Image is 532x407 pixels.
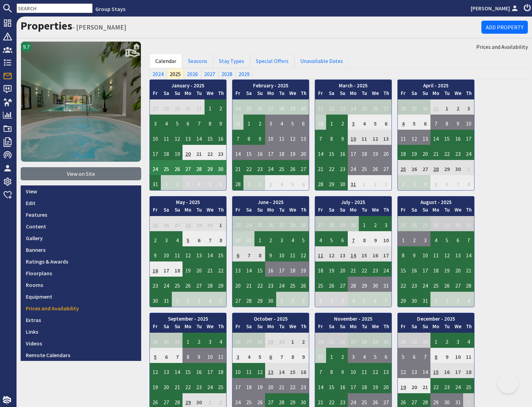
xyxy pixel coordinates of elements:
td: 28 [194,160,205,175]
th: Th [463,206,474,216]
th: Mo [265,206,276,216]
a: Remote Calendars [21,349,141,361]
th: We [452,89,463,99]
a: Links [21,326,141,338]
td: 6 [380,115,392,130]
a: 2026 [184,68,201,79]
td: 29 [337,216,348,231]
a: 9.7 [21,41,141,167]
td: 30 [205,216,216,231]
td: 31 [430,99,441,115]
td: 29 [298,216,309,231]
td: 19 [287,145,298,160]
td: 19 [370,145,381,160]
td: 13 [298,130,309,145]
th: March - 2025 [315,80,392,90]
td: 5 [409,115,420,130]
td: 28 [398,99,409,115]
th: Sa [161,89,172,99]
td: 17 [150,145,161,160]
td: 28 [315,115,326,130]
th: Tu [441,89,452,99]
td: 27 [182,160,194,175]
td: 9 [452,115,463,130]
td: 16 [452,130,463,145]
td: 1 [359,216,370,231]
td: 3 [150,115,161,130]
a: Prices and Availability [476,43,528,51]
td: 11 [398,130,409,145]
a: Prices and Availability [21,302,141,314]
td: 29 [194,216,205,231]
td: 23 [254,160,265,175]
td: 29 [409,99,420,115]
td: 11 [359,130,370,145]
a: 2025 [167,68,184,79]
td: 19 [409,145,420,160]
td: 20 [420,145,431,160]
th: Tu [276,206,287,216]
td: 25 [161,160,172,175]
th: Su [254,89,265,99]
img: KINGSHAY BARTON's icon [21,41,141,162]
td: 10 [265,130,276,145]
td: 24 [243,216,254,231]
td: 1 [243,115,254,130]
th: Fr [232,206,243,216]
td: 14 [315,145,326,160]
td: 26 [370,160,381,175]
td: 8 [326,130,337,145]
td: 22 [205,145,216,160]
td: 11 [276,130,287,145]
a: Add Property [481,21,528,34]
th: We [370,89,381,99]
td: 13 [380,130,392,145]
th: Fr [398,89,409,99]
td: 28 [287,216,298,231]
iframe: Toggle Customer Support [498,373,518,393]
td: 25 [359,160,370,175]
td: 25 [243,99,254,115]
th: Fr [150,206,161,216]
th: Fr [398,206,409,216]
td: 3 [265,175,276,190]
td: 1 [463,160,474,175]
th: August - 2025 [398,196,474,206]
a: Group Stays [95,6,125,12]
td: 15 [243,145,254,160]
td: 1 [243,175,254,190]
th: Sa [326,206,337,216]
a: Gallery [21,232,141,244]
td: 28 [276,99,287,115]
th: Tu [441,206,452,216]
td: 26 [287,160,298,175]
td: 26 [161,216,172,231]
td: 2 [172,175,183,190]
th: Fr [315,206,326,216]
th: Sa [243,89,254,99]
td: 30 [420,99,431,115]
td: 9 [215,115,226,130]
td: 28 [326,216,337,231]
td: 2 [452,99,463,115]
th: Tu [194,206,205,216]
td: 27 [276,216,287,231]
td: 28 [182,216,194,231]
td: 26 [409,216,420,231]
td: 30 [452,216,463,231]
th: Sa [243,206,254,216]
td: 3 [380,216,392,231]
td: 4 [398,115,409,130]
td: 10 [348,130,359,145]
td: 15 [326,145,337,160]
td: 5 [370,115,381,130]
td: 3 [463,99,474,115]
th: June - 2025 [232,196,309,206]
td: 6 [441,175,452,190]
td: 26 [265,216,276,231]
td: 27 [420,216,431,231]
td: 25 [254,216,265,231]
td: 27 [150,99,161,115]
td: 17 [463,130,474,145]
td: 30 [337,175,348,190]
